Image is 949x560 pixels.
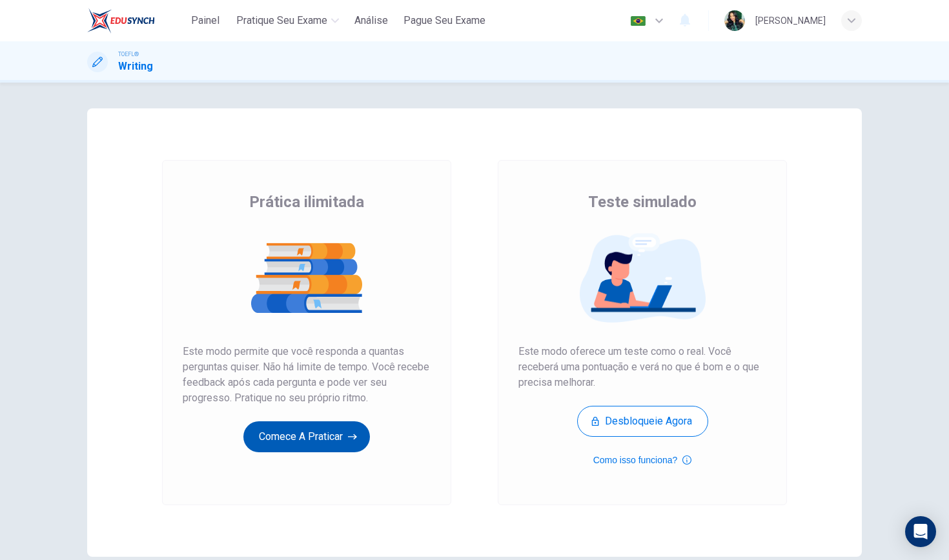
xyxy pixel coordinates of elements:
[191,13,219,28] span: Painel
[724,10,745,31] img: Profile picture
[87,8,185,34] a: EduSynch logo
[398,9,491,32] button: Pague Seu Exame
[87,8,155,34] img: EduSynch logo
[118,50,139,59] span: TOEFL®
[593,452,692,468] button: Como isso funciona?
[236,13,327,28] span: Pratique seu exame
[518,344,766,390] span: Este modo oferece um teste como o real. Você receberá uma pontuação e verá no que é bom e o que p...
[905,516,936,547] div: Open Intercom Messenger
[243,421,370,452] button: Comece a praticar
[183,344,431,406] span: Este modo permite que você responda a quantas perguntas quiser. Não há limite de tempo. Você rece...
[349,9,393,32] button: Análise
[588,192,697,212] span: Teste simulado
[577,406,708,437] button: Desbloqueie agora
[630,16,646,26] img: pt
[403,13,485,28] span: Pague Seu Exame
[118,59,153,74] h1: Writing
[231,9,344,32] button: Pratique seu exame
[185,9,226,32] button: Painel
[755,13,826,28] div: [PERSON_NAME]
[354,13,388,28] span: Análise
[249,192,364,212] span: Prática ilimitada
